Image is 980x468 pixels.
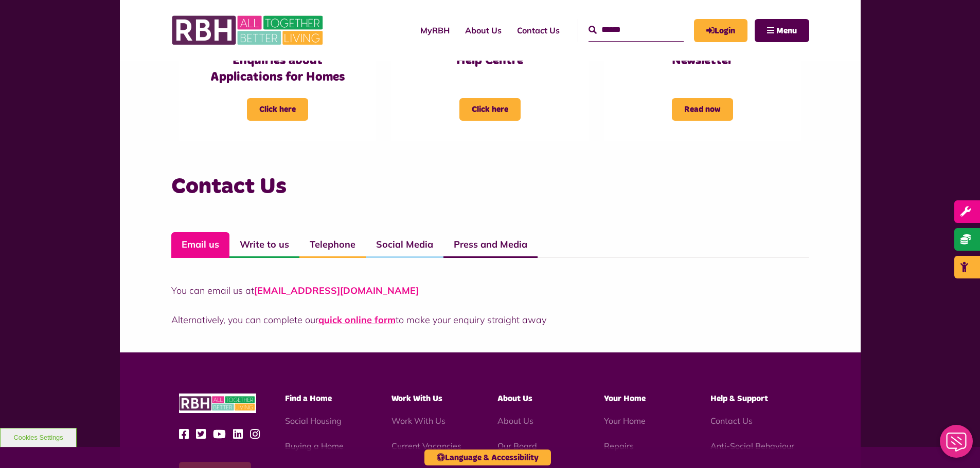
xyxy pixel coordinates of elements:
[457,16,509,44] a: About Us
[366,232,443,258] a: Social Media
[299,232,366,258] a: Telephone
[443,232,538,258] a: Press and Media
[710,395,768,403] span: Help & Support
[171,172,809,201] h3: Contact Us
[391,395,442,403] span: Work With Us
[179,394,256,414] img: RBH
[509,16,567,44] a: Contact Us
[589,19,684,41] input: Search
[625,53,780,69] h3: Newsletter
[318,314,396,326] a: quick online form
[604,441,634,451] a: Repairs
[391,416,446,426] a: Work With Us
[412,53,568,69] h3: Help Centre
[672,98,733,121] span: Read now
[694,19,747,42] a: MyRBH
[171,284,809,297] p: You can email us at
[710,416,753,426] a: Contact Us
[229,232,299,258] a: Write to us
[604,416,646,426] a: Your Home
[710,441,794,451] a: Anti-Social Behaviour
[171,313,809,327] p: Alternatively, you can complete our to make your enquiry straight away
[497,441,537,451] a: Our Board
[171,10,326,50] img: RBH
[459,98,521,121] span: Click here
[285,441,344,451] a: Buying a Home
[254,285,419,296] a: [EMAIL_ADDRESS][DOMAIN_NAME]
[497,416,533,426] a: About Us
[424,450,551,465] button: Language & Accessibility
[604,395,646,403] span: Your Home
[247,98,308,121] span: Click here
[776,27,797,35] span: Menu
[171,232,229,258] a: Email us
[413,16,457,44] a: MyRBH
[755,19,809,42] button: Navigation
[934,422,980,468] iframe: Netcall Web Assistant for live chat
[391,441,461,451] a: Current Vacancies
[285,416,342,426] a: Social Housing - open in a new tab
[497,395,532,403] span: About Us
[200,53,355,85] h3: Enquiries about Applications for Homes
[285,395,332,403] span: Find a Home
